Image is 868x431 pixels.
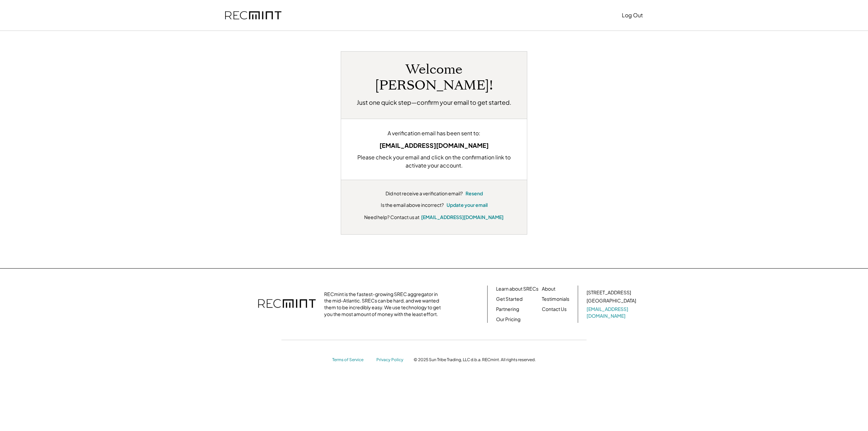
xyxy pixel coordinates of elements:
[496,286,538,292] a: Learn about SRECs
[496,316,520,323] a: Our Pricing
[332,357,370,363] a: Terms of Service
[496,296,522,302] a: Get Started
[351,129,517,137] div: A verification email has been sent to:
[542,296,569,302] a: Testimonials
[587,297,636,304] div: [GEOGRAPHIC_DATA]
[351,62,517,94] h1: Welcome [PERSON_NAME]!
[421,214,504,220] a: [EMAIL_ADDRESS][DOMAIN_NAME]
[357,98,511,107] h2: Just one quick step—confirm your email to get started.
[258,292,316,316] img: recmint-logotype%403x.png
[351,141,517,150] div: [EMAIL_ADDRESS][DOMAIN_NAME]
[587,289,631,296] div: [STREET_ADDRESS]
[324,291,445,317] div: RECmint is the fastest-growing SREC aggregator in the mid-Atlantic. SRECs can be hard, and we wan...
[542,306,567,313] a: Contact Us
[386,190,463,197] div: Did not receive a verification email?
[466,190,483,197] button: Resend
[351,153,517,170] div: Please check your email and click on the confirmation link to activate your account.
[225,11,281,20] img: recmint-logotype%403x.png
[381,202,444,209] div: Is the email above incorrect?
[622,8,643,22] button: Log Out
[364,214,419,221] div: Need help? Contact us at
[414,357,536,363] div: © 2025 Sun Tribe Trading, LLC d.b.a. RECmint. All rights reserved.
[447,202,488,209] button: Update your email
[542,286,555,292] a: About
[376,357,407,363] a: Privacy Policy
[587,306,637,319] a: [EMAIL_ADDRESS][DOMAIN_NAME]
[496,306,519,313] a: Partnering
